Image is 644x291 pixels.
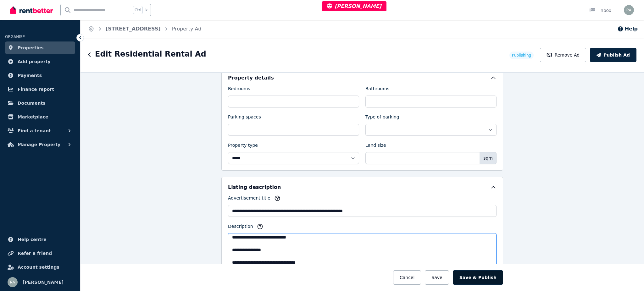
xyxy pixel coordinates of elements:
label: Property type [228,142,258,151]
span: [PERSON_NAME] [327,3,381,9]
label: Bedrooms [228,85,250,94]
span: Payments [18,72,42,79]
button: Find a tenant [5,124,75,137]
span: Manage Property [18,141,60,148]
a: Payments [5,69,75,82]
span: Documents [18,99,46,107]
button: Help [617,25,638,33]
button: Save & Publish [453,270,503,285]
label: Bathrooms [365,85,389,94]
span: Add property [18,58,51,65]
a: Property Ad [172,26,202,32]
a: [STREET_ADDRESS] [106,26,161,32]
a: Documents [5,97,75,109]
a: Finance report [5,83,75,96]
span: Account settings [18,263,59,271]
a: Marketplace [5,111,75,123]
button: Save [425,270,449,285]
span: Find a tenant [18,127,51,135]
nav: Breadcrumb [80,20,209,38]
label: Advertisement title [228,195,270,204]
label: Description [228,223,253,232]
label: Type of parking [365,114,399,123]
span: ORGANISE [5,35,25,39]
a: Refer a friend [5,247,75,260]
a: Properties [5,41,75,54]
img: Rochelle Alvarez [8,277,18,287]
label: Land size [365,142,386,151]
button: Cancel [393,270,421,285]
a: Account settings [5,261,75,273]
button: Remove Ad [540,48,586,62]
span: Ctrl [133,6,143,14]
div: Inbox [589,7,611,14]
button: Manage Property [5,138,75,151]
span: Refer a friend [18,250,52,257]
span: Finance report [18,85,54,93]
h5: Property details [228,74,274,82]
a: Add property [5,55,75,68]
h5: Listing description [228,184,281,191]
img: Rochelle Alvarez [624,5,634,15]
span: [PERSON_NAME] [23,278,64,286]
span: Properties [18,44,44,52]
span: Publishing [512,53,531,58]
a: Help centre [5,233,75,246]
span: Marketplace [18,113,48,121]
span: Help centre [18,236,47,243]
span: k [145,8,147,13]
h1: Edit Residential Rental Ad [95,49,206,59]
img: RentBetter [10,5,53,15]
label: Parking spaces [228,114,261,123]
button: Publish Ad [590,48,636,62]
